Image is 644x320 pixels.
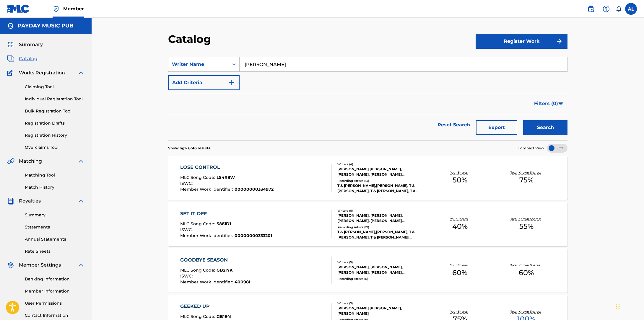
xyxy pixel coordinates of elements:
[180,303,251,310] div: GEEKED UP
[7,4,30,13] img: MLC Logo
[337,225,427,229] div: Recording Artists ( 17 )
[25,236,84,242] a: Annual Statements
[217,314,232,319] span: GB1E4I
[25,96,84,102] a: Individual Registration Tool
[7,69,15,76] img: Works Registration
[25,184,84,190] a: Match History
[627,218,644,265] iframe: Resource Center
[476,120,517,135] button: Export
[180,164,274,171] div: LOSE CONTROL
[168,248,567,293] a: GOODBYE SEASONMLC Song Code:GB2IYKISWC:Member Work Identifier:400981Writers (5)[PERSON_NAME], [PE...
[534,100,558,107] span: Filters ( 0 )
[519,221,534,232] span: 55 %
[7,262,14,269] img: Member Settings
[25,172,84,178] a: Matching Tool
[19,69,65,76] span: Works Registration
[625,3,637,15] div: User Menu
[337,265,427,275] div: [PERSON_NAME], [PERSON_NAME], [PERSON_NAME], [PERSON_NAME], [PERSON_NAME]
[180,210,272,217] div: SET IT OFF
[172,61,225,68] div: Writer Name
[19,262,61,269] span: Member Settings
[25,288,84,294] a: Member Information
[168,32,214,46] h2: Catalog
[453,175,467,185] span: 50 %
[25,144,84,151] a: Overclaims Tool
[7,158,14,165] img: Matching
[519,267,534,278] span: 60 %
[510,170,542,175] p: Total Known Shares:
[168,57,567,141] form: Search Form
[452,267,467,278] span: 60 %
[614,292,644,320] iframe: Chat Widget
[19,41,43,48] span: Summary
[217,267,232,273] span: GB2IYK
[235,279,250,285] span: 400981
[337,277,427,281] div: Recording Artists ( 0 )
[7,41,14,48] img: Summary
[7,41,43,48] a: SummarySummary
[603,5,610,12] img: help
[180,175,217,180] span: MLC Song Code :
[77,197,84,205] img: expand
[180,257,250,264] div: GOODBYE SEASON
[180,181,194,186] span: ISWC :
[53,5,60,12] img: Top Rightsholder
[531,96,567,111] button: Filters (0)
[616,298,620,315] div: Drag
[25,248,84,254] a: Rate Sheets
[180,227,194,232] span: ISWC :
[25,312,84,319] a: Contact Information
[217,221,231,226] span: S881D1
[523,120,567,135] button: Search
[168,146,210,151] p: Showing 1 - 6 of 6 results
[7,197,14,205] img: Royalties
[180,187,235,192] span: Member Work Identifier :
[7,22,14,30] img: Accounts
[25,84,84,90] a: Claiming Tool
[452,221,468,232] span: 40 %
[180,273,194,279] span: ISWC :
[77,69,84,76] img: expand
[19,55,38,62] span: Catalog
[77,158,84,165] img: expand
[450,217,470,221] p: Your Shares:
[217,175,235,180] span: LS4R8W
[180,221,217,226] span: MLC Song Code :
[337,301,427,306] div: Writers ( 3 )
[168,202,567,246] a: SET IT OFFMLC Song Code:S881D1ISWC:Member Work Identifier:00000000333201Writers (6)[PERSON_NAME],...
[337,213,427,223] div: [PERSON_NAME], [PERSON_NAME], [PERSON_NAME], [PERSON_NAME], [PERSON_NAME], [PERSON_NAME]
[18,22,74,29] h5: PAYDAY MUSIC PUB
[435,118,473,131] a: Reset Search
[519,175,534,185] span: 75 %
[180,233,235,238] span: Member Work Identifier :
[25,108,84,114] a: Bulk Registration Tool
[337,229,427,240] div: T & [PERSON_NAME],[PERSON_NAME], T & [PERSON_NAME], T & [PERSON_NAME]|[PERSON_NAME], T & [PERSON_...
[450,309,470,314] p: Your Shares:
[235,187,274,192] span: 00000000334972
[180,279,235,285] span: Member Work Identifier :
[168,156,567,200] a: LOSE CONTROLMLC Song Code:LS4R8WISWC:Member Work Identifier:00000000334972Writers (4)[PERSON_NAME...
[25,212,84,218] a: Summary
[587,5,594,12] img: search
[25,120,84,126] a: Registration Drafts
[337,260,427,265] div: Writers ( 5 )
[235,233,272,238] span: 00000000333201
[19,197,41,205] span: Royalties
[337,179,427,183] div: Recording Artists ( 13 )
[337,183,427,194] div: T & [PERSON_NAME],[PERSON_NAME], T & [PERSON_NAME], T & [PERSON_NAME], T & [PERSON_NAME], [PERSON...
[25,300,84,306] a: User Permissions
[77,262,84,269] img: expand
[180,314,217,319] span: MLC Song Code :
[616,6,622,12] div: Notifications
[585,3,597,15] a: Public Search
[63,5,84,12] span: Member
[228,79,235,86] img: 9d2ae6d4665cec9f34b9.svg
[450,263,470,267] p: Your Shares:
[337,306,427,316] div: [PERSON_NAME] [PERSON_NAME], [PERSON_NAME]
[25,224,84,230] a: Statements
[600,3,612,15] div: Help
[337,166,427,177] div: [PERSON_NAME] [PERSON_NAME], [PERSON_NAME], [PERSON_NAME], [PERSON_NAME]
[7,55,38,62] a: CatalogCatalog
[19,158,42,165] span: Matching
[510,217,542,221] p: Total Known Shares:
